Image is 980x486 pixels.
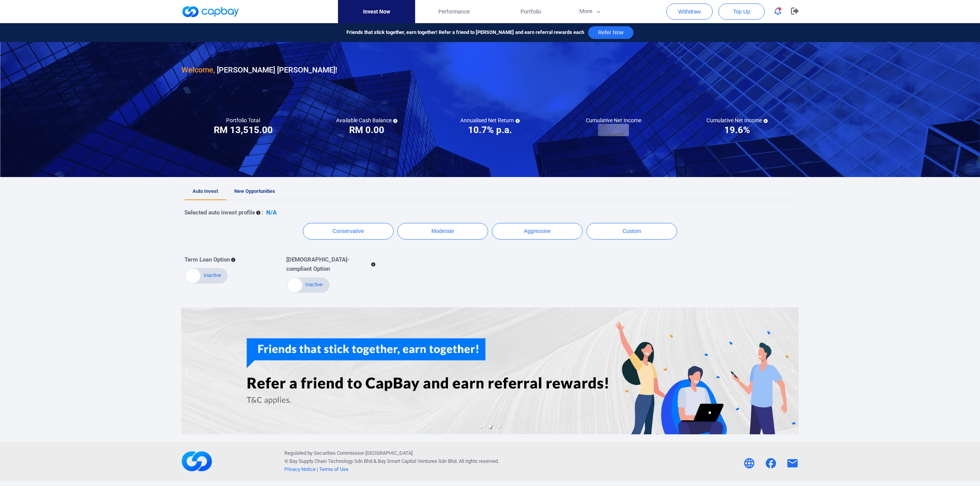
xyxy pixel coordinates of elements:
[193,188,218,194] span: Auto Invest
[666,3,713,20] button: Withdraw
[319,466,348,472] a: Terms of Use
[234,188,275,194] span: New Opportunities
[346,29,584,37] span: Friends that stick together, earn together! Refer a friend to [PERSON_NAME] and earn referral rew...
[226,117,260,124] h5: Portfolio Total
[788,307,799,435] button: next slide / item
[349,124,384,136] h3: RM 0.00
[266,208,277,217] p: N/A
[184,208,255,217] p: Selected auto invest profile
[184,255,230,264] p: Term Loan Option
[586,117,641,124] h5: Cumulative Net Income
[378,458,456,464] span: Bay Smart Capital Ventures Sdn Bhd
[468,124,512,136] h3: 10.7% p.a.
[520,7,541,16] span: Portfolio
[397,223,488,240] button: Moderate
[588,26,634,39] button: Refer Now
[724,124,750,136] h3: 19.6%
[181,307,192,435] button: previous slide / item
[303,223,394,240] button: Conservative
[706,117,768,124] h5: Cumulative Net Income
[262,208,263,217] p: :
[214,124,273,136] h3: RM 13,515.00
[460,117,520,124] h5: Annualised Net Return
[181,65,215,74] span: Welcome,
[181,64,337,76] h3: [PERSON_NAME] [PERSON_NAME] !
[181,446,212,477] img: footerLogo
[498,425,501,428] li: slide item 3
[286,255,370,273] p: [DEMOGRAPHIC_DATA]-compliant Option
[336,117,397,124] h5: Available Cash Balance
[718,3,765,20] button: Top Up
[488,425,492,428] li: slide item 2
[479,425,482,428] li: slide item 1
[586,223,677,240] button: Custom
[733,8,750,15] span: Top Up
[284,466,316,472] a: Privacy Notice
[438,7,470,16] span: Performance
[492,223,583,240] button: Aggressive
[284,449,499,473] p: Regulated by Securities Commission [GEOGRAPHIC_DATA]. © Bay Supply Chain Technology Sdn Bhd & . A...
